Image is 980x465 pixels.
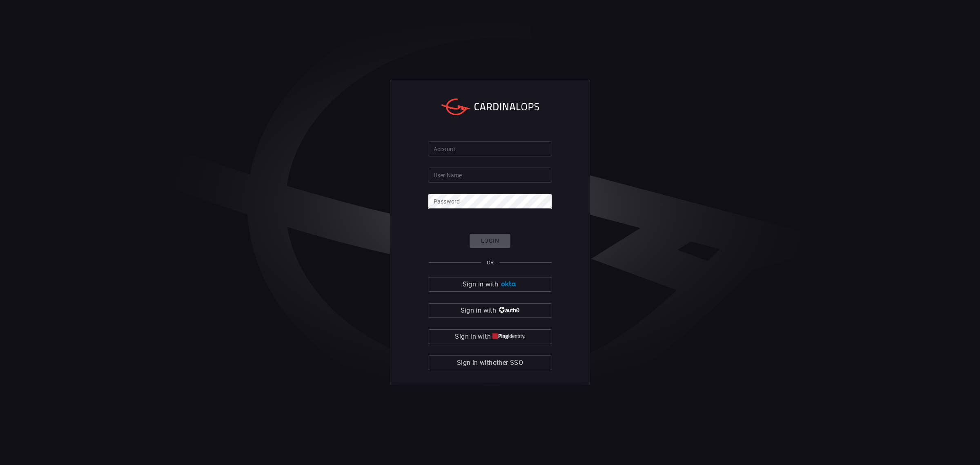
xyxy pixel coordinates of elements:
button: Sign in with [428,303,552,318]
button: Sign in with [428,329,552,344]
img: Ad5vKXme8s1CQAAAABJRU5ErkJggg== [500,281,517,287]
span: Sign in with other SSO [457,357,523,369]
img: vP8Hhh4KuCH8AavWKdZY7RZgAAAAASUVORK5CYII= [498,307,519,313]
span: Sign in with [455,331,490,342]
button: Sign in with [428,277,552,292]
span: OR [487,259,494,266]
span: Sign in with [463,279,498,290]
input: Type your account [428,141,552,156]
button: Sign in withother SSO [428,355,552,370]
span: Sign in with [461,305,496,316]
input: Type your user name [428,168,552,183]
img: quu4iresuhQAAAABJRU5ErkJggg== [492,333,525,340]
